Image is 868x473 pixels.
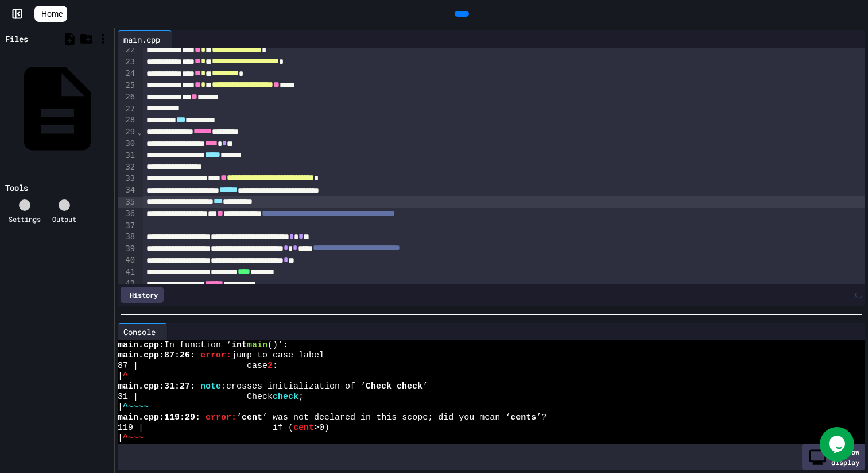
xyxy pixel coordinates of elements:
span: ‘ [237,413,242,423]
span: 31 | Check [118,392,273,402]
span: crosses initialization of ‘ [226,382,366,392]
span: Fold line [137,127,142,136]
span: main.cpp:87:26: [118,351,195,361]
div: 34 [118,184,137,196]
span: ’ was not declared in this scope; did you mean ‘ [262,413,510,423]
span: main.cpp:31:27: [118,382,195,392]
span: Fold line [137,279,142,288]
span: 2 [268,361,273,371]
span: note: [200,382,226,392]
div: Console [118,323,168,340]
span: int [231,340,247,351]
div: 36 [118,208,137,220]
div: 25 [118,80,137,91]
span: : [273,361,278,371]
div: 23 [118,56,137,68]
div: main.cpp [118,30,172,48]
div: 22 [118,44,137,56]
div: 40 [118,255,137,266]
iframe: chat widget [820,427,857,462]
div: Show display [802,444,865,470]
div: 28 [118,114,137,126]
span: 119 | if ( [118,423,293,433]
div: 30 [118,138,137,149]
span: ()’: [268,340,288,351]
span: >0) [314,423,330,433]
div: Output [52,214,76,224]
span: | [118,371,123,382]
span: ^ [123,371,128,382]
div: 37 [118,220,137,232]
div: 42 [118,278,137,290]
span: cent [293,423,314,433]
span: main.cpp:119:29: [118,413,200,423]
div: 27 [118,103,137,115]
span: 87 | case [118,361,268,371]
span: error: [206,413,237,423]
span: ^~~~~ [123,402,149,413]
span: cent [242,413,262,423]
span: ’? [536,413,547,423]
span: cents [510,413,536,423]
span: error: [200,351,231,361]
span: In function ‘ [164,340,231,351]
div: 39 [118,243,137,255]
span: Home [41,8,63,20]
div: 33 [118,173,137,184]
div: 38 [118,231,137,243]
div: Settings [9,214,41,224]
div: 35 [118,197,137,208]
div: 31 [118,150,137,161]
span: | [118,402,123,413]
div: Tools [5,182,28,194]
span: ’ [423,382,428,392]
a: Home [34,6,67,22]
div: Files [5,33,28,45]
span: check [273,392,299,402]
span: ^~~~ [123,433,144,444]
div: 32 [118,161,137,173]
div: 41 [118,267,137,278]
span: main.cpp: [118,340,164,351]
div: 29 [118,126,137,138]
div: 26 [118,91,137,103]
span: jump to case label [231,351,324,361]
div: 24 [118,68,137,79]
div: History [121,287,164,303]
span: main [247,340,268,351]
span: ; [299,392,304,402]
div: Console [118,326,161,338]
div: main.cpp [118,33,166,45]
span: Check check [366,382,423,392]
